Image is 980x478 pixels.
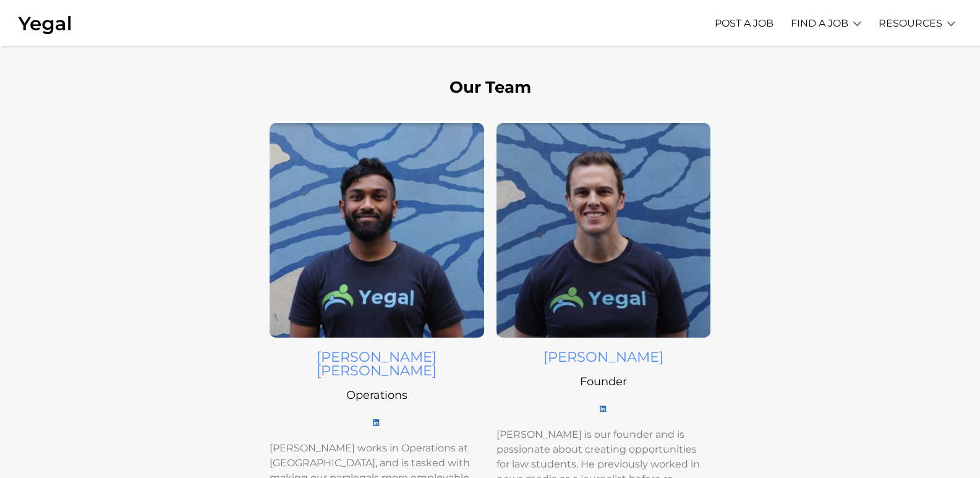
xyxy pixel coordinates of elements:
[150,79,830,95] h2: Our Team
[879,6,942,40] a: RESOURCES
[791,6,848,40] a: FIND A JOB
[270,390,484,401] h5: Operations
[270,350,484,378] h4: [PERSON_NAME] [PERSON_NAME]
[496,123,711,338] img: Michael Profile
[496,350,711,364] h4: [PERSON_NAME]
[270,123,484,338] img: Swaroop profile
[496,376,711,387] h5: Founder
[715,6,773,40] a: POST A JOB
[373,419,380,425] img: LI-In-Bug
[600,406,607,412] img: LI-In-Bug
